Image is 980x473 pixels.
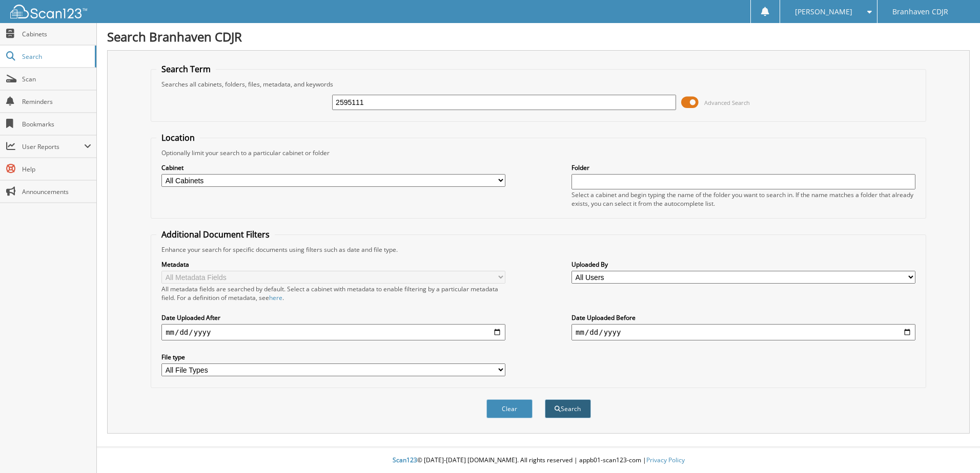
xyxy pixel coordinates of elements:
[156,148,921,157] div: Optionally limit your search to a particular cabinet or folder
[22,187,91,196] span: Announcements
[486,399,533,418] button: Clear
[22,30,91,38] span: Cabinets
[161,324,505,340] input: start
[545,399,591,418] button: Search
[646,456,685,464] a: Privacy Policy
[22,120,91,128] span: Bookmarks
[161,260,505,269] label: Metadata
[156,229,275,240] legend: Additional Document Filters
[22,142,84,151] span: User Reports
[22,75,91,83] span: Scan
[269,293,282,302] a: here
[22,97,91,106] span: Reminders
[571,313,915,322] label: Date Uploaded Before
[161,313,505,322] label: Date Uploaded After
[156,80,921,89] div: Searches all cabinets, folders, files, metadata, and keywords
[571,324,915,340] input: end
[156,63,216,75] legend: Search Term
[704,99,750,106] span: Advanced Search
[393,456,417,464] span: Scan123
[156,245,921,254] div: Enhance your search for specific documents using filters such as date and file type.
[161,285,505,302] div: All metadata fields are searched by default. Select a cabinet with metadata to enable filtering b...
[892,9,948,15] span: Branhaven CDJR
[571,260,915,269] label: Uploaded By
[10,5,87,18] img: scan123-logo-white.svg
[107,28,970,45] h1: Search Branhaven CDJR
[161,353,505,361] label: File type
[22,165,91,174] span: Help
[156,132,200,143] legend: Location
[97,448,980,473] div: © [DATE]-[DATE] [DOMAIN_NAME]. All rights reserved | appb01-scan123-com |
[571,190,915,208] div: Select a cabinet and begin typing the name of the folder you want to search in. If the name match...
[22,52,90,61] span: Search
[795,9,852,15] span: [PERSON_NAME]
[571,163,915,172] label: Folder
[161,163,505,172] label: Cabinet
